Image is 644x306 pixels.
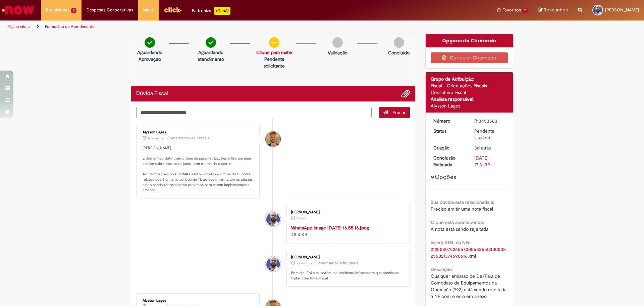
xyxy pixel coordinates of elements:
dt: Criação [428,144,470,151]
div: Pendente Usuário [474,128,505,141]
div: Alysson Lages [265,131,281,147]
span: Requisições [46,7,69,13]
div: Alysson Lages [143,130,254,134]
div: [PERSON_NAME] [291,210,403,214]
div: R13453583 [474,118,505,124]
span: 5 [71,8,76,13]
span: Preciso emitir uma nota fiscal [431,206,493,212]
b: Inserir XML da NFe [431,239,471,246]
div: Fiscal - Orientações Fiscais - Consultivo Fiscal [431,82,508,96]
small: Comentários adicionais [315,260,358,266]
button: Cancelar Chamado [431,52,508,63]
span: 7 [522,8,528,13]
a: Formulário de Atendimento [45,24,95,29]
textarea: Digite sua mensagem aqui... [136,107,372,118]
div: [DATE] 17:31:39 [474,155,505,168]
span: 3d atrás [474,145,491,151]
b: O que está acontecendo: [431,219,484,225]
b: Descrição [431,266,452,272]
div: [PERSON_NAME] [291,255,403,259]
span: [PERSON_NAME] [605,7,639,13]
p: Bom dia! Foi sim, porém, no incidente informaram que precisava tratar com time Fiscal. [291,270,403,281]
div: Analista responsável: [431,96,508,102]
img: circle-minus.png [269,37,279,48]
span: More [143,7,154,13]
a: Clique para exibir [256,49,292,55]
div: Ricardo Wagner Queiroz Carvalho [265,256,281,272]
dt: Status [428,128,470,134]
span: 3d atrás [296,216,307,220]
img: img-circle-grey.png [332,37,343,48]
div: Grupo de Atribuição: [431,76,508,82]
p: Aguardando Aprovação [134,49,165,62]
div: 27/08/2025 16:30:38 [474,144,505,151]
dt: Número [428,118,470,124]
a: Página inicial [7,24,31,29]
p: Pendente solicitante [256,56,292,69]
div: Alysson Lages [431,102,508,109]
small: Comentários adicionais [167,135,210,141]
button: Enviar [379,107,410,118]
a: WhatsApp Image [DATE] 16.55.16.jpeg [291,225,369,231]
p: Validação [328,49,347,56]
img: check-circle-green.png [145,37,155,48]
time: 28/08/2025 08:53:41 [296,216,307,220]
a: Download de 21250807526557005683550300008256021374690616.xml [431,246,506,259]
ul: Trilhas de página [5,20,424,33]
h2: Dúvida Fiscal Histórico de tíquete [136,91,168,97]
span: 2d atrás [148,136,158,140]
b: Sua dúvida esta relacionada a: [431,199,494,205]
img: ServiceNow [1,3,35,17]
div: Opções do Chamado [426,34,513,47]
p: Aguardando atendimento [195,49,226,62]
div: Alysson Lages [143,299,254,303]
img: img-circle-grey.png [394,37,404,48]
span: Rascunhos [544,7,568,13]
button: Adicionar anexos [401,89,410,98]
a: Rascunhos [538,7,568,13]
dt: Conclusão Estimada [428,155,470,168]
div: Padroniza [192,7,230,15]
div: Ricardo Wagner Queiroz Carvalho [265,211,281,227]
p: [PERSON_NAME], Entrei em contato com o time de parametrizações e fizeram uma análise sobre esse c... [143,145,254,193]
div: 48.4 KB [291,224,403,238]
span: A nota está sendo rejeitada [431,226,488,232]
p: Concluído [388,49,410,56]
img: click_logo_yellow_360x200.png [164,5,182,15]
p: +GenAi [214,7,230,15]
span: Despesas Corporativas [87,7,133,13]
img: check-circle-green.png [206,37,216,48]
span: Enviar [392,110,406,116]
span: 3d atrás [296,261,307,265]
span: Favoritos [502,7,521,13]
time: 28/08/2025 13:56:26 [148,136,158,140]
time: 28/08/2025 08:53:22 [296,261,307,265]
time: 27/08/2025 16:30:38 [474,145,491,151]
